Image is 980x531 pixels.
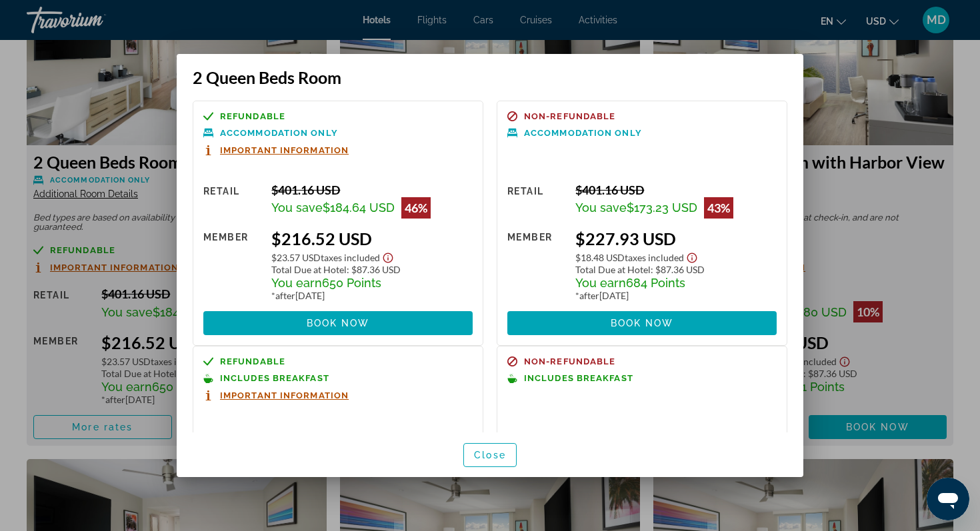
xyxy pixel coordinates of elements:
[684,249,700,264] button: Show Taxes and Fees disclaimer
[271,276,322,290] span: You earn
[323,201,395,215] span: $184.64 USD
[507,229,565,301] div: Member
[271,183,473,197] div: $401.16 USD
[271,264,347,275] span: Total Due at Hotel
[626,276,685,290] span: 684 Points
[575,264,651,275] span: Total Due at Hotel
[575,183,777,197] div: $401.16 USD
[575,229,777,249] div: $227.93 USD
[524,112,615,121] span: Non-refundable
[474,450,506,460] span: Close
[203,356,473,366] a: Refundable
[579,290,599,301] span: after
[271,252,321,263] span: $23.57 USD
[203,145,349,156] button: Important Information
[463,443,517,467] button: Close
[524,374,633,382] span: Includes Breakfast
[220,374,329,382] span: Includes Breakfast
[275,290,295,301] span: after
[220,112,285,121] span: Refundable
[220,129,338,137] span: Accommodation Only
[203,311,473,335] button: Book now
[704,197,733,219] div: 43%
[271,290,473,301] div: * [DATE]
[507,311,777,335] button: Book now
[524,357,615,366] span: Non-refundable
[220,391,349,400] span: Important Information
[627,201,697,215] span: $173.23 USD
[220,357,285,366] span: Refundable
[203,229,261,301] div: Member
[271,264,473,275] div: : $87.36 USD
[507,183,565,219] div: Retail
[575,290,777,301] div: * [DATE]
[271,201,323,215] span: You save
[625,252,684,263] span: Taxes included
[203,111,473,121] a: Refundable
[321,252,380,263] span: Taxes included
[575,252,625,263] span: $18.48 USD
[380,249,396,264] button: Show Taxes and Fees disclaimer
[401,197,431,219] div: 46%
[307,318,370,328] span: Book now
[220,146,349,155] span: Important Information
[524,129,642,137] span: Accommodation Only
[203,183,261,219] div: Retail
[322,276,381,290] span: 650 Points
[611,318,674,328] span: Book now
[203,390,349,401] button: Important Information
[575,201,627,215] span: You save
[575,264,777,275] div: : $87.36 USD
[193,67,787,87] h3: 2 Queen Beds Room
[927,478,969,520] iframe: Button to launch messaging window
[575,276,626,290] span: You earn
[271,229,473,249] div: $216.52 USD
